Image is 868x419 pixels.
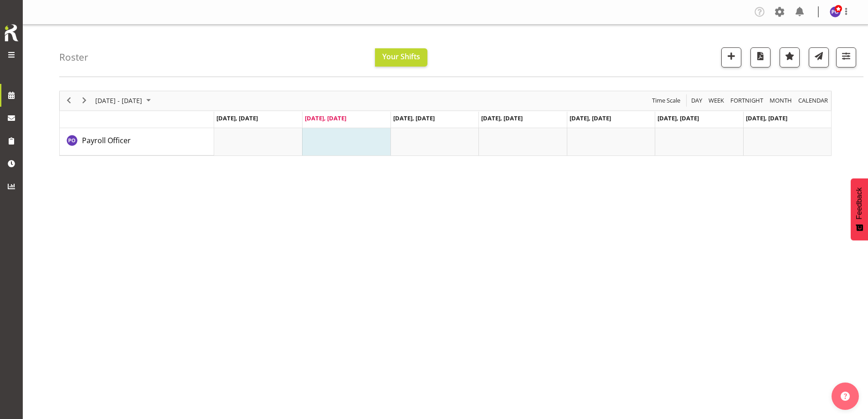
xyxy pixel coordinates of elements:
[60,128,214,155] td: Payroll Officer resource
[836,47,856,67] button: Filter Shifts
[708,95,725,106] span: Week
[780,47,800,67] button: Highlight an important date within the roster.
[746,114,787,122] span: [DATE], [DATE]
[59,52,88,62] h4: Roster
[657,114,699,122] span: [DATE], [DATE]
[214,128,831,155] table: Timeline Week of August 26, 2025
[78,95,91,106] button: Next
[82,135,131,146] a: Payroll Officer
[94,95,143,106] span: [DATE] - [DATE]
[651,95,681,106] span: Time Scale
[750,47,770,67] button: Download a PDF of the roster according to the set date range.
[375,48,427,67] button: Your Shifts
[768,95,794,106] button: Timeline Month
[851,178,868,240] button: Feedback - Show survey
[797,95,829,106] span: calendar
[2,23,21,43] img: Rosterit icon logo
[721,47,741,67] button: Add a new shift
[570,114,611,122] span: [DATE], [DATE]
[830,6,841,17] img: payroll-officer11877.jpg
[707,95,726,106] button: Timeline Week
[855,187,863,219] span: Feedback
[769,95,793,106] span: Month
[59,91,832,156] div: Timeline Week of August 26, 2025
[382,52,420,62] span: Your Shifts
[77,91,92,110] div: next period
[305,114,346,122] span: [DATE], [DATE]
[61,91,77,110] div: previous period
[690,95,703,106] span: Day
[841,392,850,401] img: help-xxl-2.png
[63,95,75,106] button: Previous
[729,95,765,106] button: Fortnight
[797,95,830,106] button: Month
[92,91,156,110] div: August 25 - 31, 2025
[94,95,155,106] button: August 2025
[216,114,258,122] span: [DATE], [DATE]
[809,47,829,67] button: Send a list of all shifts for the selected filtered period to all rostered employees.
[481,114,523,122] span: [DATE], [DATE]
[393,114,435,122] span: [DATE], [DATE]
[651,95,682,106] button: Time Scale
[729,95,764,106] span: Fortnight
[82,135,131,145] span: Payroll Officer
[690,95,704,106] button: Timeline Day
